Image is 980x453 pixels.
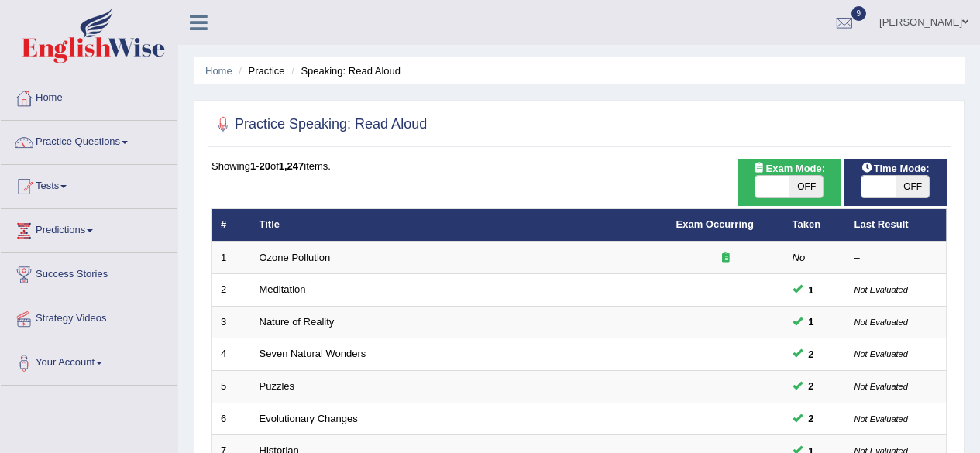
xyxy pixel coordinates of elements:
[1,253,177,292] a: Success Stories
[212,403,251,435] td: 6
[287,63,401,78] li: Speaking: Read Aloud
[279,160,304,172] b: 1,247
[854,349,908,359] small: Not Evaluated
[854,382,908,391] small: Not Evaluated
[260,252,331,263] a: Ozone Pollution
[676,251,775,266] div: Exam occurring question
[854,285,908,294] small: Not Evaluated
[211,113,427,136] h2: Practice Speaking: Read Aloud
[854,414,908,424] small: Not Evaluated
[260,283,306,295] a: Meditation
[212,306,251,338] td: 3
[896,176,930,197] span: OFF
[851,6,867,21] span: 9
[260,380,295,392] a: Puzzles
[846,209,947,242] th: Last Result
[1,121,177,160] a: Practice Questions
[803,410,820,427] span: You can still take this question
[205,65,232,77] a: Home
[854,251,938,266] div: –
[260,348,366,359] a: Seven Natural Wonders
[803,282,820,298] span: You can still take this question
[251,209,668,242] th: Title
[676,218,754,230] a: Exam Occurring
[789,176,824,197] span: OFF
[803,314,820,330] span: You can still take this question
[212,371,251,403] td: 5
[803,346,820,362] span: You can still take this question
[250,160,270,172] b: 1-20
[803,378,820,394] span: You can still take this question
[211,159,947,173] div: Showing of items.
[212,338,251,371] td: 4
[854,317,908,327] small: Not Evaluated
[793,252,806,263] em: No
[1,209,177,248] a: Predictions
[1,77,177,115] a: Home
[212,242,251,274] td: 1
[855,160,936,177] span: Time Mode:
[212,209,251,242] th: #
[1,341,177,380] a: Your Account
[212,274,251,307] td: 2
[1,165,177,204] a: Tests
[748,160,831,177] span: Exam Mode:
[784,209,846,242] th: Taken
[1,297,177,336] a: Strategy Videos
[235,63,284,78] li: Practice
[260,316,335,328] a: Nature of Reality
[738,159,841,206] div: Show exams occurring in exams
[260,413,358,424] a: Evolutionary Changes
